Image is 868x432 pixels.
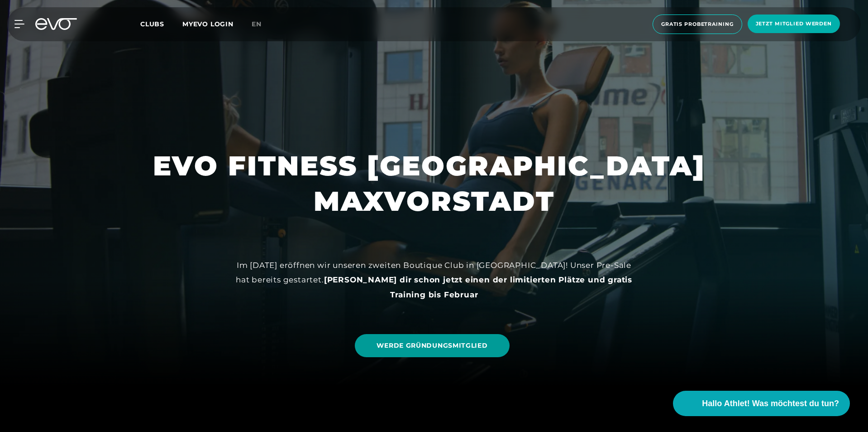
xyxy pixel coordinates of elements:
[153,148,715,219] h1: EVO FITNESS [GEOGRAPHIC_DATA] MAXVORSTADT
[702,398,839,410] span: Hallo Athlet! Was möchtest du tun?
[756,20,832,28] span: Jetzt Mitglied werden
[252,20,262,28] span: en
[252,19,272,29] a: en
[661,20,734,28] span: Gratis Probetraining
[745,15,843,34] a: Jetzt Mitglied werden
[650,15,745,34] a: Gratis Probetraining
[324,275,632,299] strong: [PERSON_NAME] dir schon jetzt einen der limitierten Plätze und gratis Training bis Februar
[140,19,182,28] a: Clubs
[377,341,487,350] span: WERDE GRÜNDUNGSMITGLIED
[140,20,164,28] span: Clubs
[355,334,509,357] a: WERDE GRÜNDUNGSMITGLIED
[182,20,234,28] a: MYEVO LOGIN
[673,391,850,416] button: Hallo Athlet! Was möchtest du tun?
[230,258,638,302] div: Im [DATE] eröffnen wir unseren zweiten Boutique Club in [GEOGRAPHIC_DATA]! Unser Pre-Sale hat ber...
